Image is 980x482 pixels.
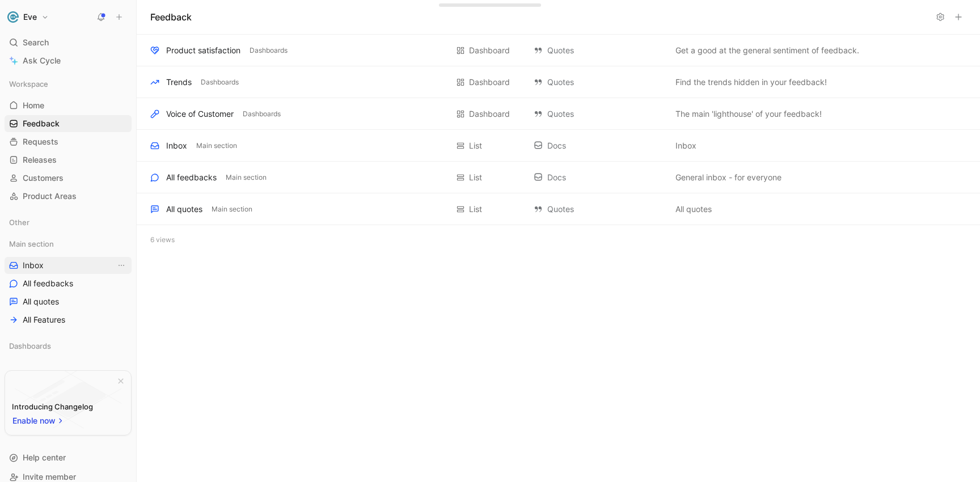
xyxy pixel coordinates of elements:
div: Dashboards [5,337,132,354]
a: Releases [5,151,132,168]
h1: Eve [23,12,37,22]
div: List [469,139,482,153]
div: All quotes [166,202,202,216]
span: Invite member [23,472,76,481]
button: Main section [194,141,239,151]
span: Dashboards [9,340,51,352]
a: All Features [5,311,132,328]
a: All quotes [5,293,132,310]
span: All quotes [675,202,712,216]
div: Search [5,34,132,51]
button: Dashboards [198,77,241,87]
div: Voice of CustomerDashboardsDashboard QuotesThe main 'lighthouse' of your feedback!View actions [137,98,980,130]
img: bg-BLZuj68n.svg [15,371,121,429]
a: Ask Cycle [5,52,132,69]
button: Dashboards [247,45,290,56]
div: Inbox [166,139,187,153]
span: Inbox [675,139,696,153]
button: Enable now [12,413,65,428]
div: Voice of Customer [166,107,234,121]
div: Dashboard [469,75,510,89]
button: The main 'lighthouse' of your feedback! [673,107,824,121]
div: Product satisfactionDashboardsDashboard QuotesGet a good at the general sentiment of feedback.Vie... [137,35,980,66]
span: Other [9,217,29,228]
div: Docs [534,171,664,184]
div: Docs [534,139,664,153]
div: All quotesMain sectionList QuotesAll quotesView actions [137,193,980,225]
button: Inbox [673,139,699,153]
button: EveEve [5,9,52,25]
img: Eve [7,11,19,23]
a: Requests [5,133,132,150]
span: Requests [23,136,58,147]
span: Main section [226,172,267,183]
span: Get a good at the general sentiment of feedback. [675,44,859,57]
div: Dashboard [469,44,510,57]
div: Quotes [534,75,664,89]
button: Get a good at the general sentiment of feedback. [673,44,861,57]
span: Feedback [23,118,60,129]
div: Dashboards [5,337,132,358]
div: All feedbacks [166,171,217,184]
span: Main section [9,238,54,250]
span: Help center [23,453,66,462]
div: Product satisfaction [166,44,240,57]
span: General inbox - for everyone [675,171,782,184]
div: Introducing Changelog [12,400,93,413]
a: Feedback [5,115,132,132]
div: Quotes [534,44,664,57]
span: Dashboards [201,77,239,88]
div: Main section [5,235,132,252]
span: Customers [23,172,64,184]
a: InboxView actions [5,257,132,274]
button: Dashboards [240,109,283,119]
div: Workspace [5,75,132,92]
span: Dashboards [250,45,288,56]
span: Dashboards [243,108,281,120]
a: Home [5,97,132,114]
a: Product Areas [5,188,132,205]
div: All feedbacksMain sectionList DocsGeneral inbox - for everyoneView actions [137,162,980,193]
span: Find the trends hidden in your feedback! [675,75,827,89]
div: Dashboard [469,107,510,121]
span: Product Areas [23,191,77,202]
span: Ask Cycle [23,54,61,67]
div: InboxMain sectionList DocsInboxView actions [137,130,980,162]
button: Main section [209,204,255,214]
div: Help center [5,449,132,466]
span: Enable now [12,414,57,428]
div: Quotes [534,202,664,216]
span: The main 'lighthouse' of your feedback! [675,107,822,121]
button: All quotes [673,202,714,216]
a: All feedbacks [5,275,132,292]
div: Quotes [534,107,664,121]
span: All feedbacks [23,278,73,289]
span: Inbox [23,260,44,271]
div: 6 views [137,225,980,255]
span: Workspace [9,78,48,90]
div: Other [5,214,132,234]
div: List [469,202,482,216]
span: All quotes [23,296,59,307]
button: View actions [116,260,127,271]
span: Main section [196,140,237,151]
div: List [469,171,482,184]
span: All Features [23,314,65,325]
button: Main section [223,172,269,183]
span: Home [23,100,44,111]
a: Customers [5,170,132,187]
span: Search [23,36,49,49]
h1: Feedback [150,10,192,24]
button: Find the trends hidden in your feedback! [673,75,829,89]
div: Trends [166,75,192,89]
span: Releases [23,154,57,166]
div: Other [5,214,132,231]
span: Main section [212,204,252,215]
div: Main sectionInboxView actionsAll feedbacksAll quotesAll Features [5,235,132,328]
button: General inbox - for everyone [673,171,784,184]
div: TrendsDashboardsDashboard QuotesFind the trends hidden in your feedback!View actions [137,66,980,98]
